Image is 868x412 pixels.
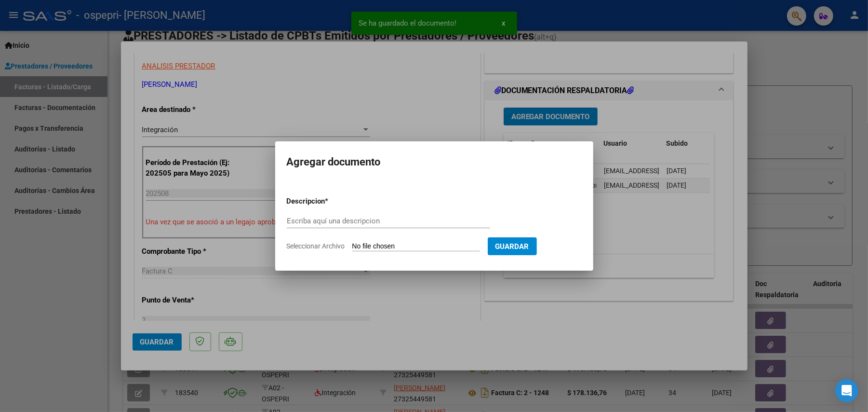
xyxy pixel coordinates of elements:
[287,242,345,250] span: Seleccionar Archivo
[495,242,529,251] span: Guardar
[488,237,537,255] button: Guardar
[835,379,858,402] div: Open Intercom Messenger
[287,153,582,171] h2: Agregar documento
[287,196,375,207] p: Descripcion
